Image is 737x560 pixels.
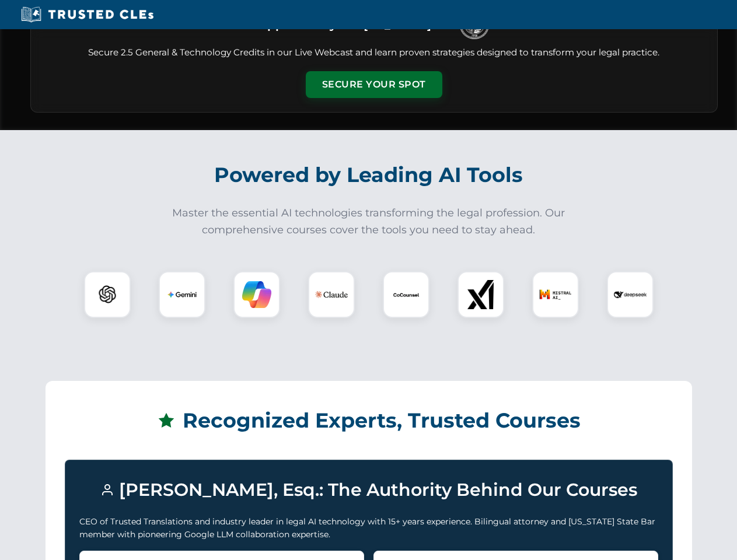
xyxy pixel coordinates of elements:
[90,278,124,311] img: ChatGPT Logo
[45,46,703,60] p: Secure 2.5 General & Technology Credits in our Live Webcast and learn proven strategies designed ...
[242,280,271,309] img: Copilot Logo
[457,271,504,318] div: xAI
[84,271,131,318] div: ChatGPT
[308,271,355,318] div: Claude
[306,71,442,98] button: Secure Your Spot
[532,271,579,318] div: Mistral AI
[233,271,280,318] div: Copilot
[65,400,673,441] h2: Recognized Experts, Trusted Courses
[539,278,572,311] img: Mistral AI Logo
[79,515,658,541] p: CEO of Trusted Translations and industry leader in legal AI technology with 15+ years experience....
[79,474,658,506] h3: [PERSON_NAME], Esq.: The Authority Behind Our Courses
[383,271,429,318] div: CoCounsel
[315,278,348,311] img: Claude Logo
[159,271,205,318] div: Gemini
[392,280,421,309] img: CoCounsel Logo
[167,280,197,309] img: Gemini Logo
[18,6,157,23] img: Trusted CLEs
[466,280,495,309] img: xAI Logo
[165,205,573,239] p: Master the essential AI technologies transforming the legal profession. Our comprehensive courses...
[46,155,692,195] h2: Powered by Leading AI Tools
[614,278,647,311] img: DeepSeek Logo
[607,271,654,318] div: DeepSeek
